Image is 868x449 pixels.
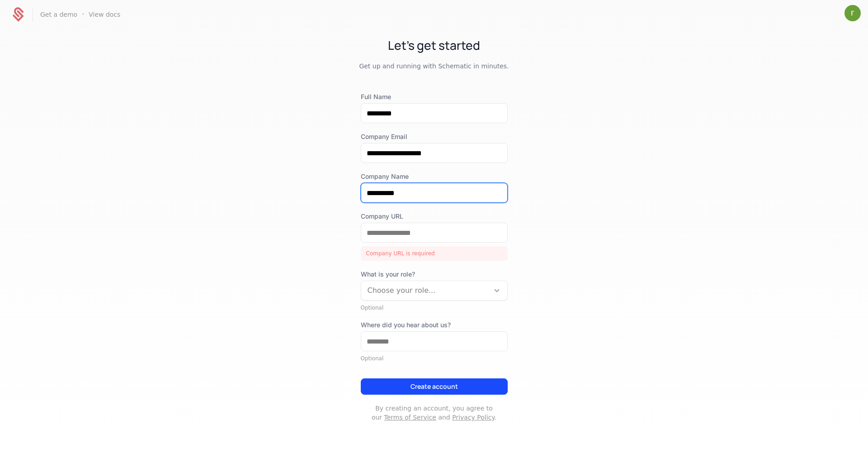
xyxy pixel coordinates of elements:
label: Full Name [361,92,508,101]
button: Create account [361,378,508,395]
img: rohitstco [844,5,861,21]
label: Company Name [361,172,508,181]
button: Open user button [844,5,861,21]
span: What is your role? [361,270,508,279]
div: Company URL is required [361,246,508,261]
a: Get a demo [40,10,77,19]
div: Optional [361,304,508,311]
div: Optional [361,355,508,362]
a: Privacy Policy [452,414,494,421]
label: Company Email [361,132,508,141]
a: View docs [89,10,120,19]
p: By creating an account, you agree to our and . [361,404,508,422]
label: Company URL [361,212,508,221]
a: Terms of Service [384,414,436,421]
span: · [82,9,84,20]
label: Where did you hear about us? [361,320,508,330]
